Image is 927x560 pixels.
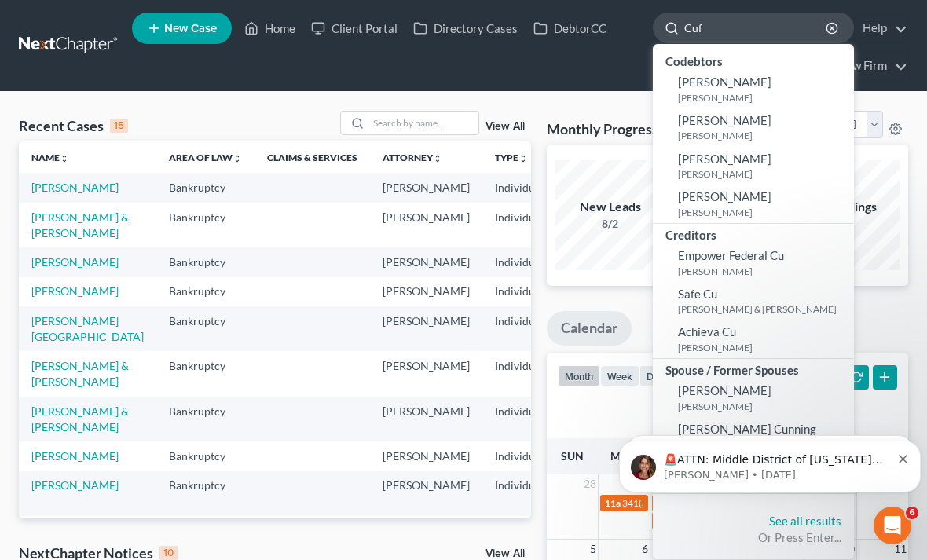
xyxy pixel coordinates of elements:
span: [PERSON_NAME] [678,75,771,89]
span: 11 [892,540,908,558]
p: Message from Katie, sent 4w ago [51,60,278,75]
a: Attorneyunfold_more [383,152,442,163]
td: Individual [482,203,556,247]
td: Bankruptcy [156,306,255,351]
td: [PERSON_NAME] [370,277,482,306]
small: [PERSON_NAME] [678,400,850,413]
a: [PERSON_NAME] [31,478,119,492]
td: Bankruptcy [156,277,255,306]
td: [PERSON_NAME] [370,306,482,351]
input: Search by name... [368,112,478,134]
a: Client Portal [303,14,405,42]
div: 10 [159,546,178,560]
a: [PERSON_NAME][PERSON_NAME] [653,70,854,108]
a: [PERSON_NAME][PERSON_NAME] [653,147,854,185]
button: month [558,365,600,386]
a: See all results [769,514,841,528]
a: Safe Cu[PERSON_NAME] & [PERSON_NAME] [653,282,854,320]
i: unfold_more [233,154,242,163]
span: 6 [906,507,918,519]
div: New Leads [555,198,665,216]
td: Bankruptcy [156,203,255,247]
a: Area of Lawunfold_more [169,152,242,163]
td: [PERSON_NAME] [370,471,482,516]
td: [PERSON_NAME] [370,441,482,470]
td: Individual [482,351,556,396]
td: [PERSON_NAME] [370,173,482,202]
span: 6 [640,540,650,558]
i: unfold_more [518,154,528,163]
a: DebtorCC [526,14,614,42]
a: [PERSON_NAME][GEOGRAPHIC_DATA] [31,314,144,343]
a: [PERSON_NAME] [31,255,119,269]
a: [PERSON_NAME][PERSON_NAME] [653,108,854,147]
td: [PERSON_NAME] [370,397,482,441]
i: unfold_more [433,154,442,163]
td: Bankruptcy [156,471,255,516]
div: 8/2 [555,216,665,232]
a: Directory Cases [405,14,526,42]
div: Creditors [653,224,854,243]
span: Achieva Cu [678,324,736,339]
td: Individual [482,277,556,306]
div: 15 [110,119,128,133]
td: Bankruptcy [156,441,255,470]
span: [PERSON_NAME] [678,113,771,127]
span: [PERSON_NAME] [678,383,771,397]
span: 🚨ATTN: Middle District of [US_STATE] The court has added a new Credit Counseling Field that we ne... [51,46,273,167]
button: day [639,365,672,386]
a: Achieva Cu[PERSON_NAME] [653,320,854,358]
a: View All [485,121,525,132]
a: [PERSON_NAME] & [PERSON_NAME] [31,404,129,434]
span: New Case [164,23,217,35]
a: [PERSON_NAME] [31,449,119,463]
div: Recent Cases [19,116,128,135]
span: Mon [610,449,638,463]
small: [PERSON_NAME] [678,206,850,219]
a: [PERSON_NAME][PERSON_NAME] [653,185,854,223]
a: [PERSON_NAME][PERSON_NAME] [653,379,854,417]
a: The Beacon Law Firm [769,52,907,80]
a: Empower Federal Cu[PERSON_NAME] [653,243,854,282]
span: Empower Federal Cu [678,248,784,262]
i: unfold_more [60,154,69,163]
button: week [600,365,639,386]
span: [PERSON_NAME] [678,152,771,166]
a: Help [855,14,907,42]
div: Spouse / Former Spouses [653,359,854,379]
td: Individual [482,471,556,516]
iframe: Intercom live chat [874,507,911,544]
a: Calendar [547,311,632,346]
a: Tasks [639,311,701,346]
small: [PERSON_NAME] [678,265,850,278]
td: Bankruptcy [156,397,255,441]
td: Individual [482,306,556,351]
td: Individual [482,441,556,470]
th: Claims & Services [255,141,370,173]
td: [PERSON_NAME] [370,203,482,247]
td: Bankruptcy [156,247,255,276]
a: Nameunfold_more [31,152,69,163]
td: Individual [482,173,556,202]
small: [PERSON_NAME] [678,91,850,104]
span: 5 [588,540,598,558]
td: Individual [482,516,556,545]
td: Bankruptcy [156,173,255,202]
small: [PERSON_NAME] [678,167,850,181]
td: [PERSON_NAME] [370,247,482,276]
a: Home [236,14,303,42]
button: Dismiss notification [286,43,296,56]
a: [PERSON_NAME] [31,284,119,298]
a: View All [485,548,525,559]
div: Codebtors [653,50,854,70]
td: Individual [482,397,556,441]
iframe: Intercom notifications message [613,408,927,518]
span: [PERSON_NAME] [678,189,771,203]
td: [PERSON_NAME] [370,516,482,545]
span: 11a [605,497,621,509]
a: Typeunfold_more [495,152,528,163]
small: [PERSON_NAME] [678,341,850,354]
td: Bankruptcy [156,351,255,396]
div: Or Press Enter... [665,529,841,546]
